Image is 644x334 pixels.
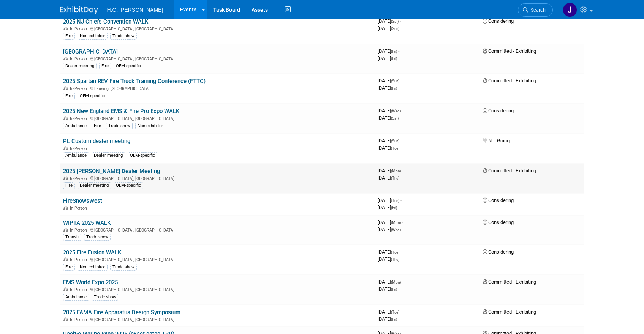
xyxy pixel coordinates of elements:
[483,78,536,83] span: Committed - Exhibiting
[391,206,397,210] span: (Fri)
[391,27,399,31] span: (Sun)
[110,264,137,271] div: Trade show
[63,317,68,321] img: In-Person Event
[78,182,111,189] div: Dealer meeting
[63,57,68,60] img: In-Person Event
[402,108,403,113] span: -
[63,309,180,316] a: 2025 FAMA Fire Apparatus Design Symposium
[106,123,133,129] div: Trade show
[483,279,536,285] span: Committed - Exhibiting
[378,286,397,292] span: [DATE]
[483,309,536,315] span: Committed - Exhibiting
[70,287,89,292] span: In-Person
[63,249,121,256] a: 2025 Fire Fusion WALK
[70,27,89,32] span: In-Person
[391,116,399,120] span: (Sat)
[63,108,179,115] a: 2025 New England EMS & Fire Pro Expo WALK
[391,317,397,321] span: (Fri)
[378,279,403,285] span: [DATE]
[378,175,399,181] span: [DATE]
[378,115,399,121] span: [DATE]
[378,168,403,173] span: [DATE]
[391,57,397,61] span: (Fri)
[63,18,148,25] a: 2025 NJ Chiefs Convention WALK
[402,279,403,285] span: -
[63,175,372,181] div: [GEOGRAPHIC_DATA], [GEOGRAPHIC_DATA]
[391,19,399,24] span: (Sat)
[483,108,514,113] span: Considering
[92,294,118,301] div: Trade show
[402,219,403,225] span: -
[391,250,399,254] span: (Tue)
[63,48,118,55] a: [GEOGRAPHIC_DATA]
[70,257,89,262] span: In-Person
[400,249,402,255] span: -
[63,93,75,99] div: Fire
[128,152,157,159] div: OEM-specific
[400,18,401,24] span: -
[483,197,514,203] span: Considering
[63,264,75,271] div: Fire
[378,205,397,210] span: [DATE]
[391,287,397,291] span: (Fri)
[114,63,143,69] div: OEM-specific
[391,49,397,54] span: (Fri)
[70,146,89,151] span: In-Person
[70,57,89,61] span: In-Person
[402,168,403,173] span: -
[84,234,111,241] div: Trade show
[391,86,397,90] span: (Fri)
[378,227,401,232] span: [DATE]
[63,25,372,32] div: [GEOGRAPHIC_DATA], [GEOGRAPHIC_DATA]
[63,146,68,150] img: In-Person Event
[63,279,118,286] a: EMS World Expo 2025
[378,219,403,225] span: [DATE]
[107,7,163,13] span: H.O. [PERSON_NAME]
[63,86,68,90] img: In-Person Event
[70,317,89,322] span: In-Person
[391,169,401,173] span: (Mon)
[63,287,68,291] img: In-Person Event
[391,280,401,284] span: (Mon)
[63,294,89,301] div: Ambulance
[400,197,402,203] span: -
[70,206,89,211] span: In-Person
[63,176,68,180] img: In-Person Event
[391,257,399,262] span: (Thu)
[378,316,397,322] span: [DATE]
[63,219,111,226] a: WIPTA 2025 WALK
[63,33,75,39] div: Fire
[378,78,402,83] span: [DATE]
[483,168,536,173] span: Committed - Exhibiting
[63,286,372,292] div: [GEOGRAPHIC_DATA], [GEOGRAPHIC_DATA]
[78,264,108,271] div: Non-exhibitor
[135,123,165,129] div: Non-exhibitor
[378,309,402,315] span: [DATE]
[483,138,510,143] span: Not Going
[400,78,402,83] span: -
[63,228,68,232] img: In-Person Event
[114,182,143,189] div: OEM-specific
[391,146,399,150] span: (Tue)
[63,206,68,210] img: In-Person Event
[63,115,372,121] div: [GEOGRAPHIC_DATA], [GEOGRAPHIC_DATA]
[63,78,206,85] a: 2025 Spartan REV Fire Truck Training Conference (FTTC)
[391,109,401,113] span: (Wed)
[92,123,103,129] div: Fire
[391,139,399,143] span: (Sun)
[63,256,372,262] div: [GEOGRAPHIC_DATA], [GEOGRAPHIC_DATA]
[378,256,399,262] span: [DATE]
[63,168,160,175] a: 2025 [PERSON_NAME] Dealer Meeting
[78,33,108,39] div: Non-exhibitor
[391,176,399,180] span: (Thu)
[63,116,68,120] img: In-Person Event
[63,138,130,145] a: PL Custom dealer meeting
[378,249,402,255] span: [DATE]
[63,316,372,322] div: [GEOGRAPHIC_DATA], [GEOGRAPHIC_DATA]
[63,85,372,91] div: Lansing, [GEOGRAPHIC_DATA]
[63,234,81,241] div: Transit
[391,310,399,314] span: (Tue)
[483,48,536,54] span: Committed - Exhibiting
[60,6,98,14] img: ExhibitDay
[378,25,399,31] span: [DATE]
